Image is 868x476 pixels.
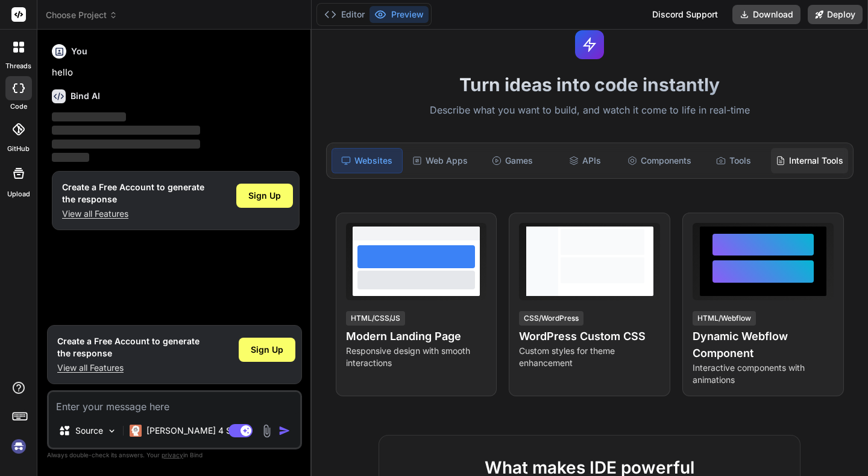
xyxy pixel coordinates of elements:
[52,112,126,121] span: ‌
[57,335,200,359] h1: Create a Free Account to generate the response
[107,426,117,436] img: Pick Models
[732,5,800,24] button: Download
[332,148,403,173] div: Websites
[405,148,475,173] div: Web Apps
[146,425,236,437] p: [PERSON_NAME] 4 S..
[319,6,370,23] button: Editor
[47,449,302,461] p: Always double-check its answers. Your in Bind
[693,328,834,362] h4: Dynamic Webflow Component
[57,362,200,374] p: View all Features
[519,345,660,369] p: Custom styles for theme enhancement
[71,45,87,57] h6: You
[46,9,118,21] span: Choose Project
[808,5,863,24] button: Deploy
[162,451,183,458] span: privacy
[52,153,89,162] span: ‌
[5,61,31,71] label: threads
[693,311,756,326] div: HTML/Webflow
[75,425,103,437] p: Source
[130,425,142,437] img: Claude 4 Sonnet
[251,344,283,356] span: Sign Up
[346,311,405,326] div: HTML/CSS/JS
[7,144,30,154] label: GitHub
[71,90,100,102] h6: Bind AI
[771,148,848,173] div: Internal Tools
[693,362,834,386] p: Interactive components with animations
[370,6,429,23] button: Preview
[519,328,660,345] h4: WordPress Custom CSS
[62,181,204,205] h1: Create a Free Account to generate the response
[519,311,583,326] div: CSS/WordPress
[10,101,27,112] label: code
[248,190,281,202] span: Sign Up
[477,148,547,173] div: Games
[550,148,620,173] div: APIs
[260,424,274,438] img: attachment
[319,74,861,95] h1: Turn ideas into code instantly
[346,328,487,345] h4: Modern Landing Page
[319,103,861,118] p: Describe what you want to build, and watch it come to life in real-time
[52,66,300,80] p: hello
[645,5,725,24] div: Discord Support
[7,189,30,199] label: Upload
[8,436,29,457] img: signin
[52,126,200,135] span: ‌
[346,345,487,369] p: Responsive design with smooth interactions
[52,140,200,149] span: ‌
[699,148,769,173] div: Tools
[623,148,696,173] div: Components
[62,208,204,220] p: View all Features
[278,425,291,437] img: icon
